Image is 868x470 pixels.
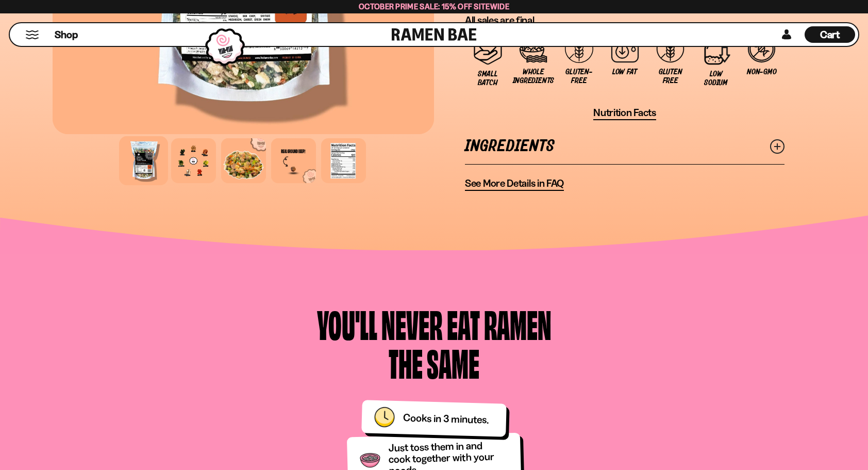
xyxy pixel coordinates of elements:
div: Ramen [484,304,552,343]
div: Never [381,304,443,343]
div: Eat [447,304,480,343]
span: Whole Ingredients [513,68,554,85]
span: Small Batch [470,70,506,87]
span: See More Details in FAQ [465,177,564,190]
span: Shop [55,28,78,42]
div: Same [427,343,479,382]
button: Mobile Menu Trigger [25,30,39,39]
button: Nutrition Facts [593,106,656,120]
span: October Prime Sale: 15% off Sitewide [359,2,509,11]
span: Low Sodium [698,70,734,87]
div: Cooks in 3 minutes. [403,412,494,426]
span: Gluten-free [561,68,597,85]
a: Ingredients [465,128,784,164]
span: Cart [820,28,840,41]
span: Gluten Free [653,68,688,85]
span: Non-GMO [747,68,776,76]
div: the [389,343,423,382]
div: You'll [317,304,377,343]
span: Low Fat [612,68,637,76]
div: Cart [805,23,855,46]
a: See More Details in FAQ [465,177,564,191]
span: Nutrition Facts [593,106,656,119]
a: Shop [55,26,78,43]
